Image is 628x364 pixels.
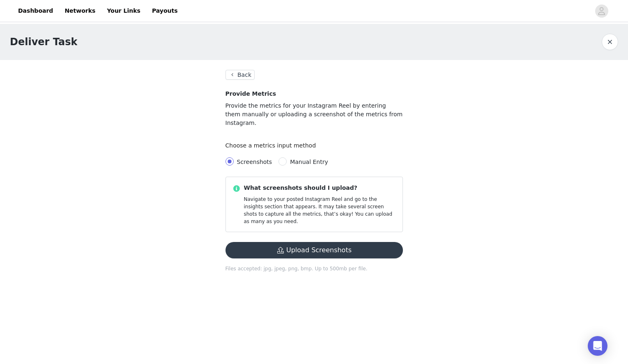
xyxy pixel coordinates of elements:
span: Manual Entry [290,159,328,165]
p: Files accepted: jpg, jpeg, png, bmp. Up to 500mb per file. [225,265,403,272]
a: Networks [60,2,100,20]
a: Your Links [102,2,145,20]
span: Upload Screenshots [225,247,403,254]
p: What screenshots should I upload? [244,184,396,192]
p: Provide the metrics for your Instagram Reel by entering them manually or uploading a screenshot o... [225,101,403,127]
span: Screenshots [237,159,272,165]
button: Upload Screenshots [225,242,403,258]
button: Back [225,70,255,80]
a: Dashboard [13,2,58,20]
h4: Provide Metrics [225,90,403,98]
a: Payouts [147,2,183,20]
div: avatar [598,5,605,18]
label: Choose a metrics input method [225,142,320,149]
div: Open Intercom Messenger [588,336,607,356]
p: Navigate to your posted Instagram Reel and go to the insights section that appears. It may take s... [244,196,396,225]
h1: Deliver Task [10,35,77,49]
